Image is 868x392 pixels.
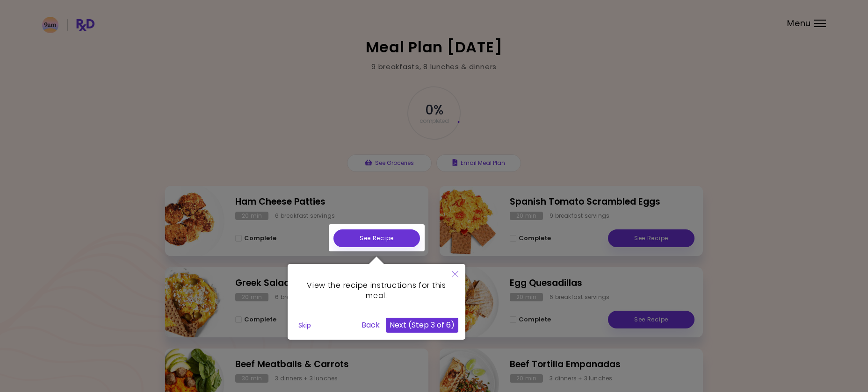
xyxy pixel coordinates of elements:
[358,318,383,333] button: Back
[295,318,315,332] button: Skip
[386,318,458,333] button: Next (Step 3 of 6)
[445,264,465,286] button: Close
[295,271,458,311] div: View the recipe instructions for this meal.
[288,264,465,340] div: View the recipe instructions for this meal.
